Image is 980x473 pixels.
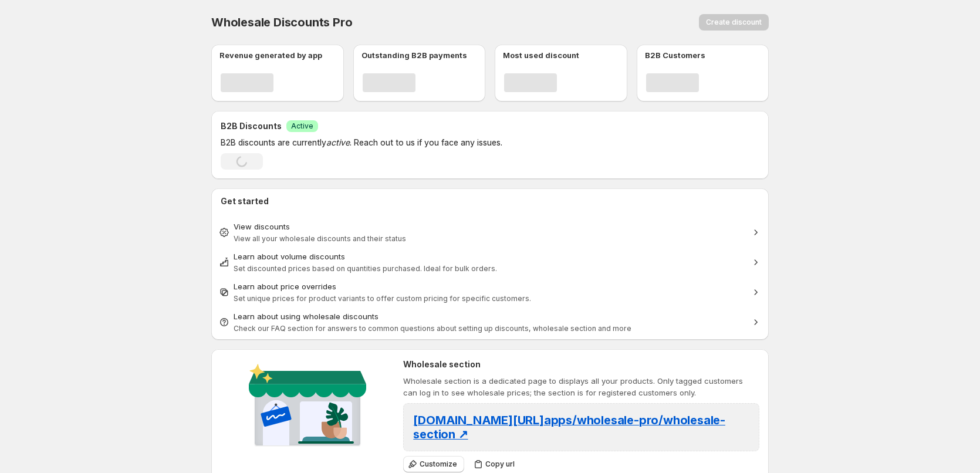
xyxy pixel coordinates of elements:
p: Wholesale section is a dedicated page to displays all your products. Only tagged customers can lo... [403,375,759,398]
img: Wholesale section [244,359,371,456]
button: Customize [403,456,464,472]
em: active [326,137,350,147]
p: Revenue generated by app [219,49,322,61]
span: [DOMAIN_NAME][URL] apps/wholesale-pro/wholesale-section ↗ [413,413,725,441]
span: Set discounted prices based on quantities purchased. Ideal for bulk orders. [234,264,497,273]
a: [DOMAIN_NAME][URL]apps/wholesale-pro/wholesale-section ↗ [413,417,725,440]
span: Copy url [485,460,515,469]
p: Outstanding B2B payments [361,49,467,61]
span: Active [291,121,313,131]
p: B2B Customers [645,49,705,61]
span: Customize [420,460,457,469]
div: View discounts [234,221,746,232]
p: B2B discounts are currently . Reach out to us if you face any issues. [221,137,689,148]
h2: B2B Discounts [221,120,282,132]
span: Check our FAQ section for answers to common questions about setting up discounts, wholesale secti... [234,324,631,333]
h2: Wholesale section [403,359,759,370]
div: Learn about volume discounts [234,251,746,262]
span: Set unique prices for product variants to offer custom pricing for specific customers. [234,294,531,303]
div: Learn about price overrides [234,281,746,292]
div: Learn about using wholesale discounts [234,310,746,322]
span: View all your wholesale discounts and their status [234,234,406,243]
p: Most used discount [503,49,579,61]
h2: Get started [221,195,759,207]
button: Copy url [469,456,522,472]
span: Wholesale Discounts Pro [211,15,352,29]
